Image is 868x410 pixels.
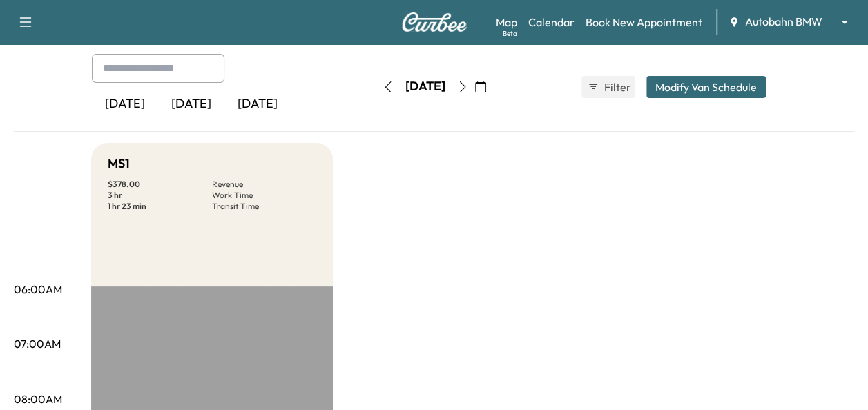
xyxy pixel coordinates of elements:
[212,179,316,190] p: Revenue
[528,14,575,30] a: Calendar
[92,88,158,120] div: [DATE]
[224,88,291,120] div: [DATE]
[646,76,766,98] button: Modify Van Schedule
[14,281,62,297] p: 06:00AM
[496,14,517,30] a: MapBeta
[405,78,445,95] div: [DATE]
[108,201,212,212] p: 1 hr 23 min
[212,190,316,201] p: Work Time
[503,28,517,39] div: Beta
[604,79,629,95] span: Filter
[745,14,822,30] span: Autobahn BMW
[212,201,316,212] p: Transit Time
[14,335,61,352] p: 07:00AM
[108,154,130,173] h5: MS1
[581,76,635,98] button: Filter
[401,12,467,32] img: Curbee Logo
[14,391,62,407] p: 08:00AM
[586,14,702,30] a: Book New Appointment
[108,190,212,201] p: 3 hr
[108,179,212,190] p: $ 378.00
[158,88,224,120] div: [DATE]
